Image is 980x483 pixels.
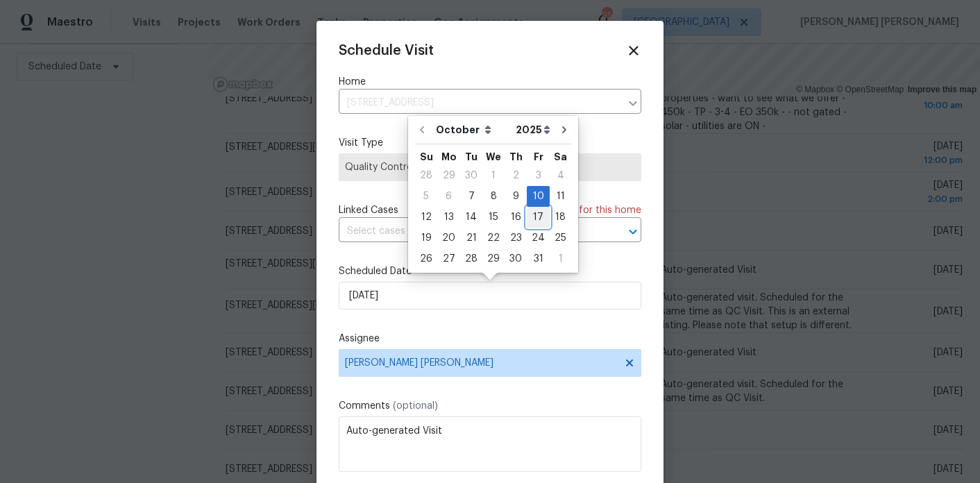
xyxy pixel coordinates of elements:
div: 4 [550,166,571,185]
div: 20 [437,228,460,248]
div: Tue Oct 07 2025 [460,186,482,207]
input: Select cases [339,221,602,242]
label: Home [339,75,641,89]
select: Month [432,119,512,140]
div: Thu Oct 30 2025 [505,248,527,269]
div: Wed Oct 22 2025 [482,228,505,248]
div: Mon Oct 27 2025 [437,248,460,269]
div: Fri Oct 17 2025 [527,207,550,228]
div: Wed Oct 08 2025 [482,186,505,207]
abbr: Tuesday [465,152,478,162]
div: 26 [415,249,437,269]
div: 8 [482,187,505,206]
div: 21 [460,228,482,248]
div: Mon Oct 20 2025 [437,228,460,248]
span: (optional) [393,401,438,411]
div: Tue Oct 14 2025 [460,207,482,228]
div: Thu Oct 02 2025 [505,165,527,186]
div: Sun Oct 05 2025 [415,186,437,207]
span: [PERSON_NAME] [PERSON_NAME] [345,357,617,368]
div: 19 [415,228,437,248]
div: Wed Oct 15 2025 [482,207,505,228]
div: 25 [550,228,571,248]
div: Sat Oct 18 2025 [550,207,571,228]
div: Sun Oct 19 2025 [415,228,437,248]
span: Quality Control [345,160,635,174]
div: Fri Oct 31 2025 [527,248,550,269]
div: 17 [527,207,550,227]
div: 23 [505,228,527,248]
div: 12 [415,207,437,227]
button: Go to previous month [412,116,432,144]
div: 29 [482,249,505,269]
div: 7 [460,187,482,206]
button: Go to next month [554,116,575,144]
abbr: Saturday [554,152,567,162]
div: 30 [460,166,482,185]
div: Fri Oct 10 2025 [527,186,550,207]
div: 11 [550,187,571,206]
span: Schedule Visit [339,44,434,58]
abbr: Wednesday [486,152,501,162]
div: 18 [550,207,571,227]
abbr: Sunday [420,152,433,162]
div: 29 [437,166,460,185]
div: 28 [415,166,437,185]
div: 5 [415,187,437,206]
div: 1 [482,166,505,185]
div: Fri Oct 24 2025 [527,228,550,248]
div: Thu Oct 09 2025 [505,186,527,207]
abbr: Thursday [509,152,523,162]
div: Sun Oct 26 2025 [415,248,437,269]
div: Tue Sep 30 2025 [460,165,482,186]
div: 3 [527,166,550,185]
div: 6 [437,187,460,206]
div: Sun Oct 12 2025 [415,207,437,228]
input: M/D/YYYY [339,282,641,310]
span: Linked Cases [339,203,398,217]
select: Year [512,119,554,140]
div: Tue Oct 21 2025 [460,228,482,248]
label: Assignee [339,332,641,346]
div: 24 [527,228,550,248]
div: 13 [437,207,460,227]
abbr: Friday [534,152,543,162]
div: 28 [460,249,482,269]
div: Mon Oct 06 2025 [437,186,460,207]
abbr: Monday [441,152,457,162]
div: 9 [505,187,527,206]
div: Sat Nov 01 2025 [550,248,571,269]
div: Sun Sep 28 2025 [415,165,437,186]
div: Thu Oct 23 2025 [505,228,527,248]
div: 15 [482,207,505,227]
div: 22 [482,228,505,248]
textarea: Auto-generated Visit [339,416,641,472]
div: Wed Oct 01 2025 [482,165,505,186]
div: Mon Sep 29 2025 [437,165,460,186]
input: Enter in an address [339,92,620,114]
div: Sat Oct 04 2025 [550,165,571,186]
div: 1 [550,249,571,269]
div: Sat Oct 25 2025 [550,228,571,248]
label: Scheduled Date [339,264,641,278]
div: Wed Oct 29 2025 [482,248,505,269]
div: 27 [437,249,460,269]
div: 2 [505,166,527,185]
div: 30 [505,249,527,269]
div: Fri Oct 03 2025 [527,165,550,186]
label: Visit Type [339,136,641,150]
div: 10 [527,187,550,206]
div: 14 [460,207,482,227]
span: Close [626,43,641,58]
button: Open [623,222,643,241]
div: Mon Oct 13 2025 [437,207,460,228]
div: 31 [527,249,550,269]
div: 16 [505,207,527,227]
div: Tue Oct 28 2025 [460,248,482,269]
div: Thu Oct 16 2025 [505,207,527,228]
label: Comments [339,399,641,413]
div: Sat Oct 11 2025 [550,186,571,207]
